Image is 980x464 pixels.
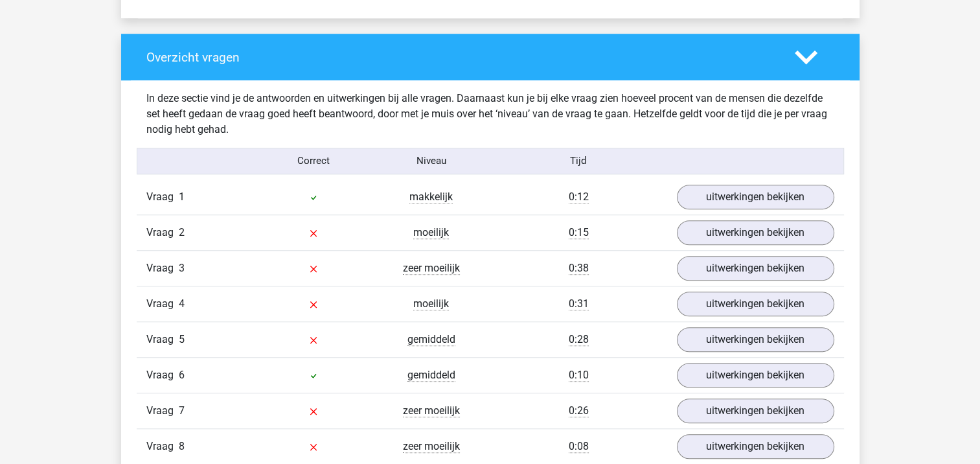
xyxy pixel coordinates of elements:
span: Vraag [146,225,179,240]
div: Correct [255,154,372,168]
a: uitwerkingen bekijken [677,256,834,281]
a: uitwerkingen bekijken [677,185,834,209]
div: In deze sectie vind je de antwoorden en uitwerkingen bij alle vragen. Daarnaast kun je bij elke v... [137,91,844,137]
span: Vraag [146,332,179,347]
h4: Overzicht vragen [146,50,775,65]
span: 6 [179,369,185,381]
span: Vraag [146,261,179,276]
span: 0:26 [569,404,589,417]
span: 0:10 [569,369,589,382]
a: uitwerkingen bekijken [677,327,834,352]
span: 2 [179,226,185,238]
span: 5 [179,333,185,345]
a: uitwerkingen bekijken [677,434,834,459]
span: 0:28 [569,333,589,346]
span: 0:12 [569,191,589,203]
span: gemiddeld [407,369,455,382]
span: Vraag [146,189,179,205]
a: uitwerkingen bekijken [677,220,834,245]
span: 7 [179,404,185,417]
div: Niveau [372,154,490,168]
span: Vraag [146,439,179,454]
a: uitwerkingen bekijken [677,363,834,388]
a: uitwerkingen bekijken [677,399,834,423]
span: moeilijk [413,226,449,239]
span: gemiddeld [407,333,455,346]
span: 8 [179,440,185,452]
span: 0:31 [569,297,589,310]
a: uitwerkingen bekijken [677,292,834,316]
span: makkelijk [409,191,453,203]
span: Vraag [146,296,179,312]
span: 0:38 [569,262,589,275]
span: zeer moeilijk [403,440,460,453]
span: Vraag [146,367,179,383]
span: Vraag [146,403,179,419]
span: 3 [179,262,185,274]
span: zeer moeilijk [403,262,460,275]
span: 0:15 [569,226,589,239]
span: moeilijk [413,297,449,310]
div: Tijd [490,154,667,168]
span: 4 [179,297,185,310]
span: 1 [179,191,185,203]
span: 0:08 [569,440,589,453]
span: zeer moeilijk [403,404,460,417]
